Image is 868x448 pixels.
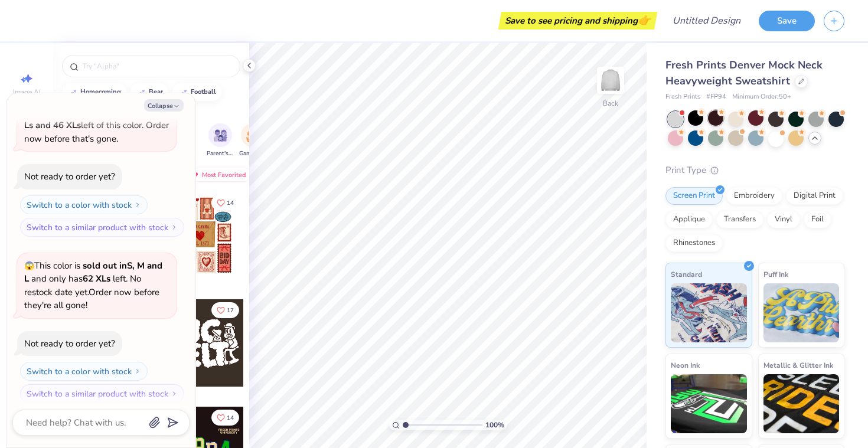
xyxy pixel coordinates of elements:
[185,168,252,182] div: Most Favorited
[207,123,234,158] button: filter button
[24,260,162,285] strong: sold out in S, M and L
[599,68,622,92] img: Back
[24,260,34,272] span: 😱
[665,92,700,102] span: Fresh Prints
[24,107,34,118] span: 🫣
[239,123,266,158] button: filter button
[211,195,239,211] button: Like
[227,415,234,421] span: 14
[227,200,234,206] span: 14
[239,149,266,158] span: Game Day
[763,283,840,342] img: Puff Ink
[24,171,115,182] div: Not ready to order yet?
[726,187,782,205] div: Embroidery
[80,89,121,95] div: homecoming
[13,87,41,97] span: Image AI
[83,273,110,285] strong: 62 XLs
[20,218,184,237] button: Switch to a similar product with stock
[665,234,723,252] div: Rhinestones
[763,374,840,433] img: Metallic & Glitter Ink
[144,99,184,112] button: Collapse
[24,106,169,145] span: There are only left of this color. Order now before that's gone.
[191,89,216,95] div: football
[20,362,148,381] button: Switch to a color with stock
[671,268,702,280] span: Standard
[214,129,227,142] img: Parent's Weekend Image
[759,11,815,31] button: Save
[485,420,504,430] span: 100 %
[763,268,788,280] span: Puff Ink
[207,123,234,158] div: filter for Parent's Weekend
[501,12,654,30] div: Save to see pricing and shipping
[665,187,723,205] div: Screen Print
[671,283,747,342] img: Standard
[767,211,800,228] div: Vinyl
[638,13,651,27] span: 👉
[665,163,844,177] div: Print Type
[786,187,843,205] div: Digital Print
[763,359,833,371] span: Metallic & Glitter Ink
[20,384,184,403] button: Switch to a similar product with stock
[211,410,239,426] button: Like
[207,149,234,158] span: Parent's Weekend
[137,89,146,96] img: trend_line.gif
[671,374,747,433] img: Neon Ink
[671,359,700,371] span: Neon Ink
[179,89,188,96] img: trend_line.gif
[239,123,266,158] div: filter for Game Day
[732,92,791,102] span: Minimum Order: 50 +
[665,58,823,88] span: Fresh Prints Denver Mock Neck Heavyweight Sweatshirt
[716,211,763,228] div: Transfers
[81,60,233,72] input: Try "Alpha"
[24,260,162,312] span: This color is and only has left . No restock date yet. Order now before they're all gone!
[663,9,750,32] input: Untitled Design
[603,98,618,109] div: Back
[149,89,163,95] div: bear
[171,390,178,397] img: Switch to a similar product with stock
[804,211,831,228] div: Foil
[130,83,168,101] button: bear
[171,224,178,231] img: Switch to a similar product with stock
[68,89,78,96] img: trend_line.gif
[665,211,713,228] div: Applique
[172,83,221,101] button: football
[20,195,148,214] button: Switch to a color with stock
[227,308,234,313] span: 17
[134,368,141,375] img: Switch to a color with stock
[24,338,115,349] div: Not ready to order yet?
[211,302,239,318] button: Like
[134,201,141,208] img: Switch to a color with stock
[62,83,126,101] button: homecoming
[706,92,726,102] span: # FP94
[246,129,260,142] img: Game Day Image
